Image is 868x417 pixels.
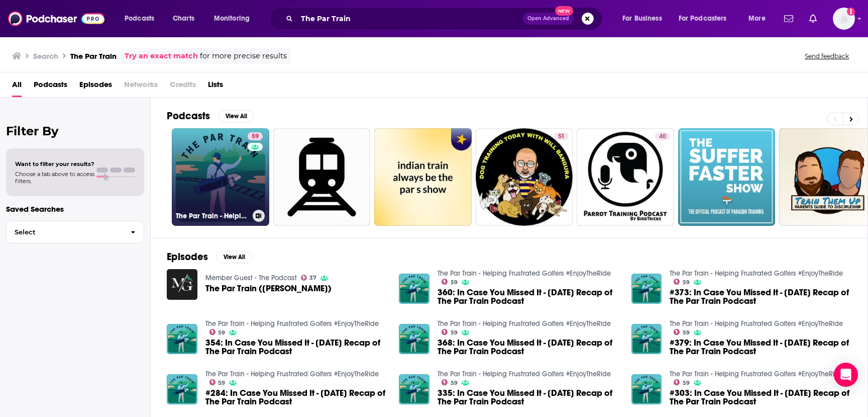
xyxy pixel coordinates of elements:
span: Monitoring [214,12,250,26]
a: 335: In Case You Missed It - July 2024 Recap of The Par Train Podcast [438,389,619,406]
a: 40 [577,128,674,226]
img: #373: In Case You Missed It - January 2025 Recap of The Par Train Podcast [631,274,662,304]
a: #379: In Case You Missed It - February 2025 Recap of The Par Train Podcast [631,324,662,355]
span: 59 [451,381,458,385]
img: 335: In Case You Missed It - July 2024 Recap of The Par Train Podcast [399,374,429,405]
img: Podchaser - Follow, Share and Rate Podcasts [8,9,104,28]
span: #284: In Case You Missed It - [DATE] Recap of The Par Train Podcast [205,389,387,406]
span: 59 [683,280,690,285]
a: 354: In Case You Missed It - October 2024 Recap of The Par Train Podcast [167,324,197,355]
span: 59 [683,330,690,335]
span: More [748,12,766,26]
span: 360: In Case You Missed It - [DATE] Recap of The Par Train Podcast [438,288,619,305]
span: 335: In Case You Missed It - [DATE] Recap of The Par Train Podcast [438,389,619,406]
img: User Profile [833,8,855,30]
a: Member Guest - The Podcast [205,274,297,282]
input: Search podcasts, credits, & more... [297,11,523,27]
img: #303: In Case You Missed It - February 2024 Recap of The Par Train Podcast [631,374,662,405]
a: #373: In Case You Missed It - January 2025 Recap of The Par Train Podcast [670,288,851,305]
h3: The Par Train - Helping Frustrated Golfers #EnjoyTheRide [176,212,249,220]
span: Choose a tab above to access filters. [15,171,94,185]
button: View All [216,251,252,263]
span: 368: In Case You Missed It - [DATE] Recap of The Par Train Podcast [438,339,619,356]
img: #284: In Case You Missed It - November 2023 Recap of The Par Train Podcast [167,374,197,405]
span: for more precise results [200,50,287,62]
span: #379: In Case You Missed It - [DATE] Recap of The Par Train Podcast [670,339,851,356]
h2: Filter By [6,124,144,138]
button: View All [218,110,254,122]
a: The Par Train - Helping Frustrated Golfers #EnjoyTheRide [438,319,611,328]
p: Saved Searches [6,204,144,214]
span: 59 [218,381,225,385]
span: 37 [309,276,316,280]
a: 59 [209,329,226,335]
svg: Add a profile image [847,8,855,16]
a: Lists [208,76,223,97]
a: The Par Train - Helping Frustrated Golfers #EnjoyTheRide [670,319,843,328]
h2: Podcasts [167,110,210,122]
a: 59 [674,279,690,285]
a: 59 [442,329,458,335]
a: 59 [674,379,690,385]
span: 59 [252,132,259,142]
a: The Par Train - Helping Frustrated Golfers #EnjoyTheRide [670,370,843,378]
h2: Episodes [167,251,208,263]
a: 59 [674,329,690,335]
a: The Par Train (Evan Singer) [167,269,197,300]
a: Show notifications dropdown [780,10,797,27]
a: 368: In Case You Missed It - December 2024 Recap of The Par Train Podcast [438,339,619,356]
span: Want to filter your results? [15,160,94,168]
a: 59 [248,132,263,140]
button: open menu [741,11,778,27]
a: 51 [476,128,573,226]
a: The Par Train - Helping Frustrated Golfers #EnjoyTheRide [438,370,611,378]
a: Podcasts [34,76,67,97]
a: All [12,76,22,97]
a: #284: In Case You Missed It - November 2023 Recap of The Par Train Podcast [205,389,387,406]
span: Select [7,229,123,235]
a: #379: In Case You Missed It - February 2025 Recap of The Par Train Podcast [670,339,851,356]
span: 59 [451,330,458,335]
img: 360: In Case You Missed It - November 2024 Recap of The Par Train Podcast [399,274,429,304]
button: Send feedback [802,52,852,60]
a: PodcastsView All [167,110,254,122]
a: The Par Train - Helping Frustrated Golfers #EnjoyTheRide [205,370,379,378]
a: 59The Par Train - Helping Frustrated Golfers #EnjoyTheRide [172,128,269,226]
span: For Podcasters [679,12,727,26]
span: New [555,6,573,16]
button: open menu [615,11,675,27]
a: 59 [442,279,458,285]
span: 354: In Case You Missed It - [DATE] Recap of The Par Train Podcast [205,339,387,356]
span: Open Advanced [527,16,569,21]
a: 59 [209,379,226,385]
h3: Search [33,51,58,61]
a: Show notifications dropdown [805,10,821,27]
a: Try an exact match [125,50,198,62]
span: Logged in as jenc9678 [833,8,855,30]
button: Open AdvancedNew [523,13,574,25]
span: Podcasts [125,12,154,26]
img: 368: In Case You Missed It - December 2024 Recap of The Par Train Podcast [399,324,429,355]
span: 59 [683,381,690,385]
span: 40 [659,132,666,142]
a: Charts [166,11,200,27]
span: The Par Train ([PERSON_NAME]) [205,284,332,293]
a: 354: In Case You Missed It - October 2024 Recap of The Par Train Podcast [205,339,387,356]
button: Show profile menu [833,8,855,30]
span: 59 [451,280,458,285]
span: Credits [170,76,196,97]
a: The Par Train - Helping Frustrated Golfers #EnjoyTheRide [670,269,843,278]
div: Open Intercom Messenger [834,363,858,387]
h3: The Par Train [70,51,117,61]
a: Episodes [79,76,112,97]
a: The Par Train - Helping Frustrated Golfers #EnjoyTheRide [205,319,379,328]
